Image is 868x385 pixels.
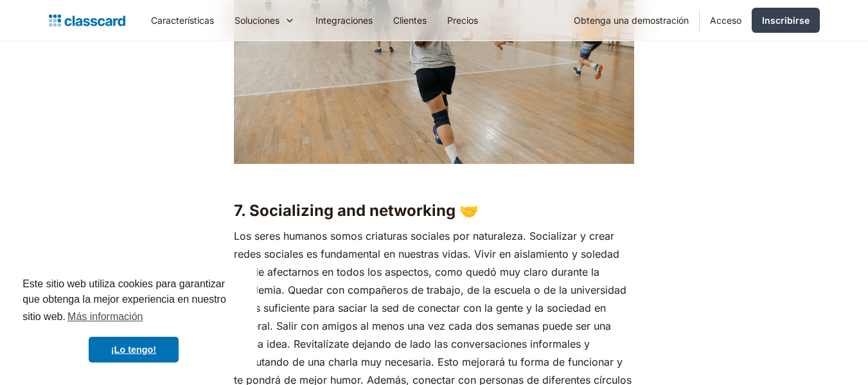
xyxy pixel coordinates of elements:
a: Características [141,6,224,35]
font: Obtenga una demostración [574,15,689,26]
a: Acceso [700,6,752,35]
a: Inscribirse [752,8,820,33]
div: consentimiento de cookies [10,264,257,375]
a: hogar [49,12,125,30]
font: Precios [447,15,478,26]
a: Obtenga una demostración [563,6,699,35]
font: Acceso [710,15,741,26]
font: ¡Lo tengo! [111,345,156,355]
a: Integraciones [305,6,383,35]
a: Descartar mensaje de cookies [89,337,179,363]
a: Obtenga más información sobre las cookies [66,307,145,327]
a: Clientes [383,6,437,35]
a: Precios [437,6,488,35]
font: Características [151,15,214,26]
div: Soluciones [224,6,305,35]
font: Soluciones [235,15,279,26]
font: Integraciones [315,15,373,26]
font: Inscribirse [762,15,810,26]
strong: 7. Socializing and networking 🤝 [234,201,479,220]
font: Este sitio web utiliza cookies para garantizar que obtenga la mejor experiencia en nuestro sitio ... [22,278,226,322]
p: ‍ [234,170,634,188]
font: Más información [67,311,143,322]
font: Clientes [393,15,427,26]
